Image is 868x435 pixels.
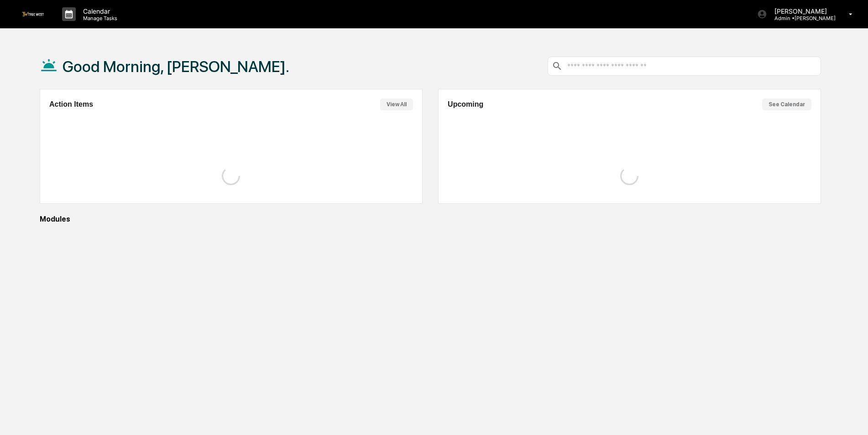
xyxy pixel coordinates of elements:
[63,57,289,76] h1: Good Morning, [PERSON_NAME].
[380,98,413,110] button: View All
[762,98,811,110] button: See Calendar
[767,7,836,15] p: [PERSON_NAME]
[76,7,122,15] p: Calendar
[767,15,836,21] p: Admin • [PERSON_NAME]
[49,100,93,109] h2: Action Items
[448,100,483,109] h2: Upcoming
[76,15,122,21] p: Manage Tasks
[22,12,44,16] img: logo
[40,215,821,223] div: Modules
